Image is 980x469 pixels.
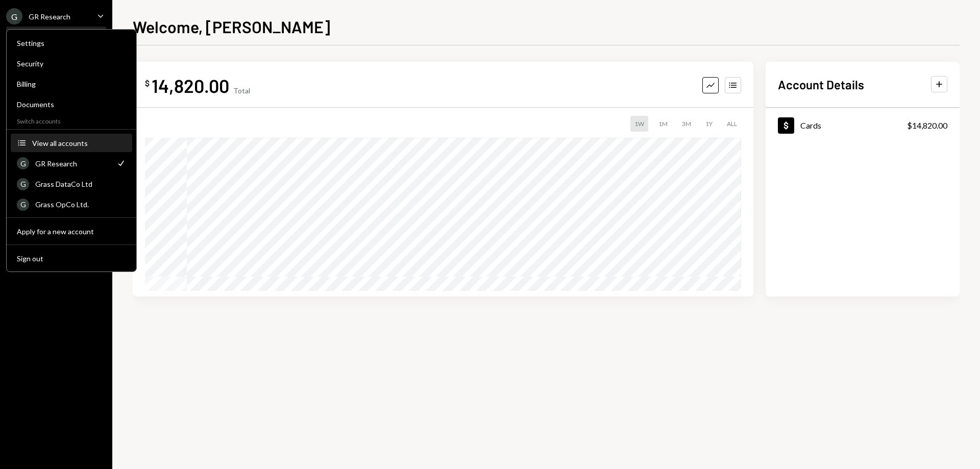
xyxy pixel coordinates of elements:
[800,120,821,130] div: Cards
[32,139,126,147] div: View all accounts
[630,116,648,132] div: 1W
[17,39,126,47] div: Settings
[778,76,864,93] h2: Account Details
[35,200,126,209] div: Grass OpCo Ltd.
[11,175,132,193] a: GGrass DataCo Ltd
[35,159,110,168] div: GR Research
[11,75,132,93] a: Billing
[11,250,132,268] button: Sign out
[17,80,126,88] div: Billing
[11,54,132,72] a: Security
[11,95,132,113] a: Documents
[133,16,330,37] h1: Welcome, [PERSON_NAME]
[17,199,29,211] div: G
[11,134,132,153] button: View all accounts
[6,27,106,45] a: Home
[17,254,126,263] div: Sign out
[145,78,150,88] div: $
[35,180,126,188] div: Grass DataCo Ltd
[17,59,126,68] div: Security
[6,8,22,24] div: G
[17,227,126,236] div: Apply for a new account
[7,115,136,125] div: Switch accounts
[11,195,132,213] a: GGrass OpCo Ltd.
[152,74,229,97] div: 14,820.00
[654,116,672,132] div: 1M
[29,12,70,21] div: GR Research
[233,86,250,95] div: Total
[723,116,741,132] div: ALL
[907,119,947,132] div: $14,820.00
[11,223,132,241] button: Apply for a new account
[17,100,126,109] div: Documents
[11,34,132,52] a: Settings
[701,116,717,132] div: 1Y
[678,116,695,132] div: 3M
[17,157,29,169] div: G
[766,108,960,142] a: Cards$14,820.00
[17,178,29,190] div: G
